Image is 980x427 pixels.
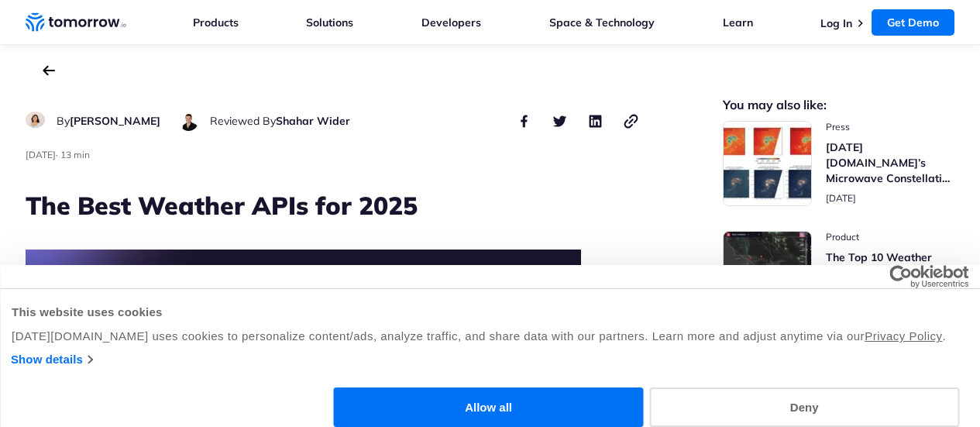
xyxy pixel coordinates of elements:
a: Products [193,15,239,29]
a: Space & Technology [549,15,655,29]
div: author name [57,112,160,130]
a: Developers [421,15,481,29]
span: Estimated reading time [60,149,90,160]
a: Usercentrics Cookiebot - opens in a new window [833,265,968,288]
span: By [57,114,70,128]
button: Allow all [334,387,644,427]
img: Ruth Favela [26,112,45,128]
h3: The Top 10 Weather Intelligence Platforms for Business Resilience in [DATE] [826,250,955,296]
a: Home link [26,11,126,34]
div: [DATE][DOMAIN_NAME] uses cookies to personalize content/ads, analyze traffic, and share data with... [12,327,968,346]
span: publish date [826,192,856,204]
div: author name [210,112,350,130]
a: Read Tomorrow.io’s Microwave Constellation Ready To Help This Hurricane Season [723,121,955,206]
img: Shahar Wider [179,112,198,131]
a: Show details [11,350,92,369]
h1: The Best Weather APIs for 2025 [26,188,641,222]
span: post catecory [826,121,955,133]
button: share this post on facebook [515,112,534,130]
button: share this post on linkedin [586,112,605,130]
a: Privacy Policy [865,329,942,343]
h3: [DATE][DOMAIN_NAME]’s Microwave Constellation Ready To Help This Hurricane Season [826,139,955,186]
span: Reviewed By [210,114,276,128]
button: Deny [649,387,959,427]
div: This website uses cookies [12,303,968,322]
a: Log In [820,16,852,30]
span: post catecory [826,231,955,243]
button: copy link to clipboard [622,112,641,130]
a: back to the main blog page [43,65,55,76]
a: Solutions [306,15,353,29]
span: publish date [26,149,56,160]
button: share this post on twitter [551,112,569,130]
a: Get Demo [872,9,954,36]
a: Read The Top 10 Weather Intelligence Platforms for Business Resilience in 2025 [723,231,955,316]
span: · [56,149,58,160]
a: Learn [723,15,753,29]
h2: You may also like: [723,99,955,111]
